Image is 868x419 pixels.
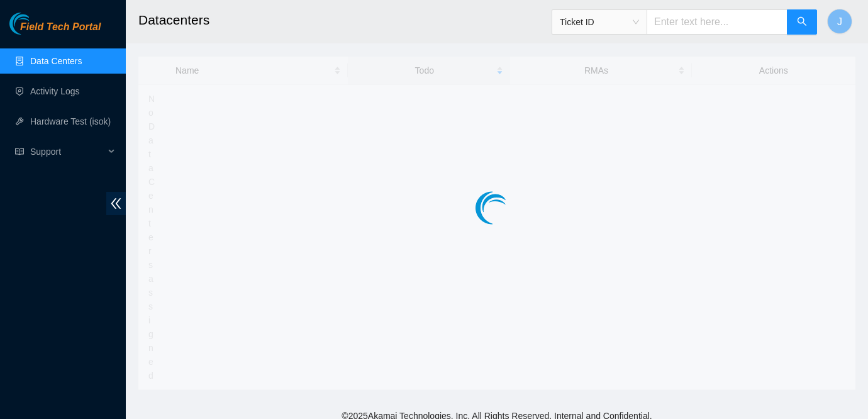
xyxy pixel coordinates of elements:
[15,147,24,156] span: read
[560,13,639,31] span: Ticket ID
[20,21,101,33] span: Field Tech Portal
[30,86,80,96] a: Activity Logs
[9,23,101,39] a: Akamai TechnologiesField Tech Portal
[30,139,104,164] span: Support
[30,56,82,66] a: Data Centers
[787,9,817,35] button: search
[827,9,852,34] button: J
[106,192,126,215] span: double-left
[797,16,807,28] span: search
[837,14,842,30] span: J
[30,116,111,126] a: Hardware Test (isok)
[9,13,64,35] img: Akamai Technologies
[647,9,787,35] input: Enter text here...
